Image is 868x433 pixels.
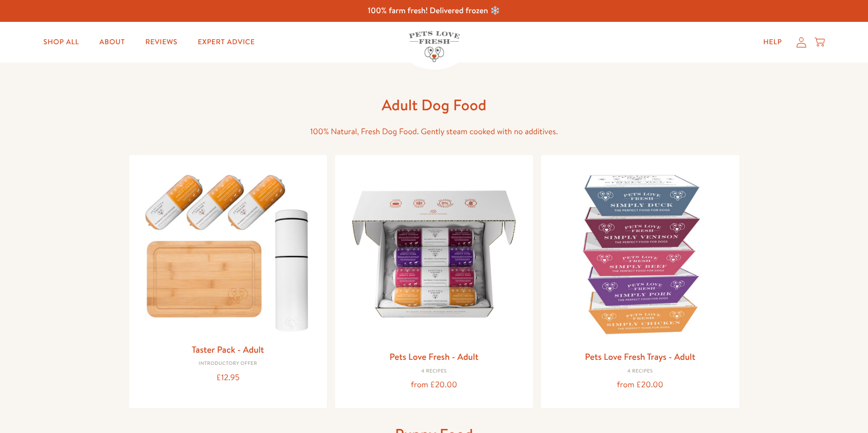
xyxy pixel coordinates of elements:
[585,350,695,363] a: Pets Love Fresh Trays - Adult
[343,163,525,345] img: Pets Love Fresh - Adult
[343,378,525,392] div: from £20.00
[137,32,186,52] a: Reviews
[192,343,264,356] a: Taster Pack - Adult
[190,32,263,52] a: Expert Advice
[755,32,790,52] a: Help
[137,361,319,367] div: Introductory Offer
[549,163,731,345] img: Pets Love Fresh Trays - Adult
[549,368,731,375] div: 4 Recipes
[272,95,597,115] h1: Adult Dog Food
[137,163,319,337] img: Taster Pack - Adult
[409,31,460,62] img: Pets Love Fresh
[91,32,133,52] a: About
[343,368,525,375] div: 4 Recipes
[310,126,558,137] span: 100% Natural, Fresh Dog Food. Gently steam cooked with no additives.
[137,371,319,385] div: £12.95
[549,378,731,392] div: from £20.00
[35,32,87,52] a: Shop All
[390,350,478,363] a: Pets Love Fresh - Adult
